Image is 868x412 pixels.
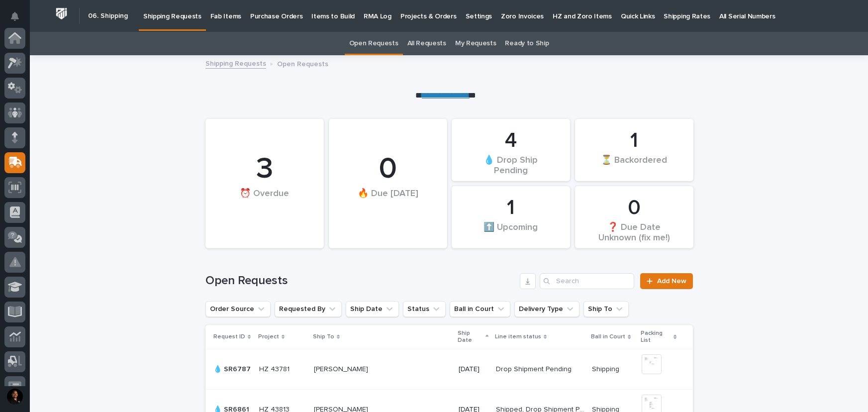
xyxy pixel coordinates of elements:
[52,4,71,23] img: Workspace Logo
[313,331,334,342] p: Ship To
[592,154,676,175] div: ⏳ Backordered
[641,328,671,346] p: Packing List
[403,301,446,317] button: Status
[12,12,25,28] div: Notifications
[277,58,328,69] p: Open Requests
[458,328,483,346] p: Ship Date
[640,273,692,289] a: Add New
[258,331,279,342] p: Project
[259,363,291,374] p: HZ 43781
[205,57,266,69] a: Shipping Requests
[657,278,686,285] span: Add New
[469,128,553,153] div: 4
[591,331,625,342] p: Ball in Court
[205,274,516,288] h1: Open Requests
[592,196,676,220] div: 0
[346,301,399,317] button: Ship Date
[495,331,541,342] p: Line item status
[583,301,629,317] button: Ship To
[205,301,271,317] button: Order Source
[592,363,621,374] p: Shipping
[450,301,510,317] button: Ball in Court
[496,363,574,374] p: Drop Shipment Pending
[592,128,676,153] div: 1
[222,151,307,187] div: 3
[275,301,342,317] button: Requested By
[469,221,553,242] div: ⬆️ Upcoming
[222,188,307,219] div: ⏰ Overdue
[213,363,253,374] p: 💧 SR6787
[469,154,553,175] div: 💧 Drop Ship Pending
[455,32,496,55] a: My Requests
[4,6,25,27] button: Notifications
[407,32,446,55] a: All Requests
[346,188,430,219] div: 🔥 Due [DATE]
[540,273,634,289] input: Search
[592,221,676,242] div: ❓ Due Date Unknown (fix me!)
[314,363,370,374] p: [PERSON_NAME]
[213,331,245,342] p: Request ID
[459,365,487,374] p: [DATE]
[88,12,128,20] h2: 06. Shipping
[514,301,579,317] button: Delivery Type
[349,32,398,55] a: Open Requests
[346,151,430,187] div: 0
[4,386,25,407] button: users-avatar
[205,349,693,390] tr: 💧 SR6787💧 SR6787 HZ 43781HZ 43781 [PERSON_NAME][PERSON_NAME] [DATE]Drop Shipment PendingDrop Ship...
[505,32,549,55] a: Ready to Ship
[469,196,553,220] div: 1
